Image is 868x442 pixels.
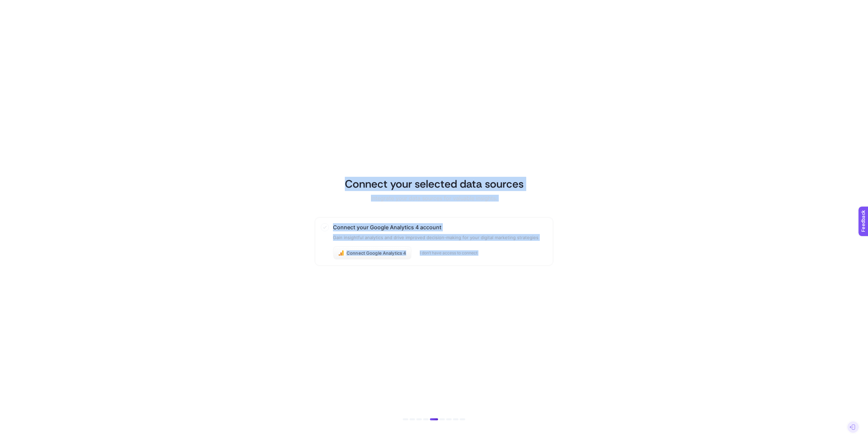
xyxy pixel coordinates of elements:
[347,250,406,256] span: Connect Google Analytics 4
[345,177,524,191] h1: Connect your selected data sources
[371,195,497,202] p: Integrate your data sources for valuable insights.
[333,246,412,260] button: Connect Google Analytics 4
[420,250,477,256] button: I don’t have access to connect
[4,2,26,7] span: Feedback
[333,223,538,231] h3: Connect your Google Analytics 4 account
[333,234,538,241] p: Gain insightful analytics and drive improved decision-making for your digital marketing strategies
